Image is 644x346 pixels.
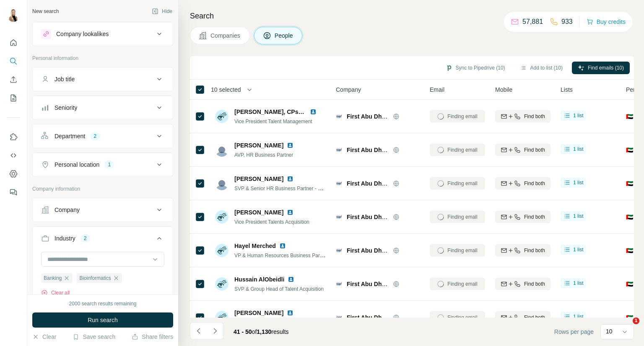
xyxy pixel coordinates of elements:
span: 10 selected [211,85,241,94]
span: Find both [524,213,545,221]
span: 🇦🇪 [626,280,633,288]
button: Hide [146,5,178,18]
span: SVP & Senior HR Business Partner - Wholesale Banking Group [234,185,377,191]
iframe: Intercom live chat [615,318,636,338]
span: 1 list [573,112,584,119]
p: 10 [606,327,613,336]
span: results [234,328,289,335]
img: Avatar [215,244,229,257]
button: Search [7,54,20,69]
img: LinkedIn logo [287,310,293,316]
img: Avatar [215,177,229,190]
span: 🇦🇪 [626,179,633,188]
span: Company [336,85,361,94]
button: Seniority [33,98,173,118]
span: Mobile [495,85,512,94]
span: 🇦🇪 [626,112,633,121]
button: Enrich CSV [7,72,20,87]
p: 57,881 [522,17,543,27]
button: Navigate to previous page [190,323,207,339]
span: First Abu Dhabi Bank PJSC [347,214,423,220]
button: Find both [495,311,551,324]
button: Find both [495,278,551,290]
div: Seniority [55,103,77,112]
span: Banking [44,274,62,282]
span: First Abu Dhabi Bank PJSC [347,113,423,120]
button: Industry2 [33,228,173,252]
span: First Abu Dhabi Bank PJSC [347,314,423,321]
span: Find both [524,113,545,120]
button: Dashboard [7,166,20,181]
span: 1 [633,318,639,324]
span: VP & Human Resources Business Partner [234,252,329,258]
button: Find both [495,211,551,223]
button: Job title [33,69,173,89]
div: Personal location [55,160,99,169]
span: [PERSON_NAME] [234,309,283,317]
span: Lists [561,85,573,94]
span: AVP, HR Business Partner [234,152,293,158]
p: Personal information [32,54,173,62]
span: 41 - 50 [234,328,252,335]
img: LinkedIn logo [288,276,294,283]
span: Rows per page [554,328,594,336]
span: Find both [524,314,545,321]
img: LinkedIn logo [287,209,293,216]
button: Department2 [33,126,173,146]
span: Companies [210,31,241,40]
p: Company information [32,185,173,193]
span: 1 list [573,179,584,186]
div: Job title [55,75,75,83]
button: Company [33,200,173,220]
button: Find both [495,110,551,123]
img: Avatar [215,110,229,123]
img: Avatar [215,210,229,224]
span: [PERSON_NAME] [234,141,283,150]
p: 933 [561,17,573,27]
span: 🇦🇪 [626,313,633,322]
div: Company lookalikes [56,30,109,38]
button: Personal location1 [33,155,173,175]
img: Logo of First Abu Dhabi Bank PJSC [336,147,343,153]
button: My lists [7,90,20,106]
span: Find both [524,280,545,288]
span: First Abu Dhabi Bank PJSC [347,247,423,254]
img: Logo of First Abu Dhabi Bank PJSC [336,214,343,220]
span: 1 list [573,313,584,320]
div: Industry [55,234,75,243]
span: Vice President Talent Management [234,119,312,124]
button: Find both [495,144,551,156]
img: LinkedIn logo [310,108,317,115]
img: Logo of First Abu Dhabi Bank PJSC [336,113,343,120]
span: Email [430,85,444,94]
h4: Search [190,10,634,22]
span: 1 list [573,212,584,220]
img: Logo of First Abu Dhabi Bank PJSC [336,314,343,321]
button: Use Surfe on LinkedIn [7,129,20,145]
span: 1 list [573,279,584,287]
span: Find emails (10) [588,64,624,72]
span: Vice President Talents Acquisition [234,219,309,225]
img: LinkedIn logo [279,243,286,249]
button: Clear all [41,289,70,297]
span: SVP & Group Head of Talent Acquisition [234,286,324,292]
button: Feedback [7,185,20,200]
img: LinkedIn logo [287,176,293,182]
button: Find both [495,244,551,257]
img: Avatar [215,277,229,291]
button: Find both [495,177,551,190]
div: Company [55,206,80,214]
span: of [252,328,257,335]
span: First Abu Dhabi Bank PJSC [347,180,423,187]
span: 🇦🇪 [626,146,633,154]
span: Find both [524,247,545,254]
span: People [275,31,294,40]
button: Buy credits [587,16,626,28]
button: Add to list (10) [514,62,569,74]
button: Company lookalikes [33,24,173,44]
span: [PERSON_NAME] [234,175,283,183]
span: 1 list [573,246,584,253]
div: 2000 search results remaining [69,300,137,307]
img: Logo of First Abu Dhabi Bank PJSC [336,247,343,254]
span: 1,130 [257,328,271,335]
